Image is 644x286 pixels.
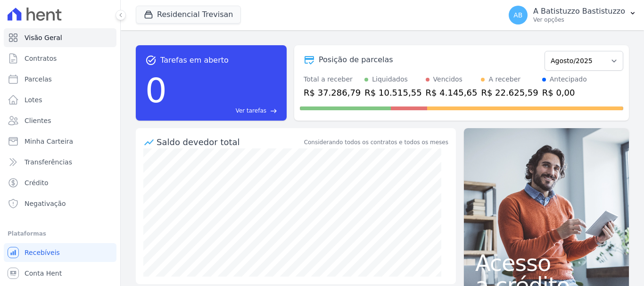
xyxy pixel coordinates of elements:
[488,74,520,84] div: A receber
[433,74,462,84] div: Vencidos
[319,54,393,65] div: Posição de parcelas
[372,74,408,84] div: Liquidados
[4,153,116,172] a: Transferências
[304,138,448,147] div: Considerando todos os contratos e todos os meses
[364,86,421,99] div: R$ 10.515,55
[542,86,587,99] div: R$ 0,00
[550,74,587,84] div: Antecipado
[4,70,116,89] a: Parcelas
[145,55,157,66] span: task_alt
[533,16,625,24] p: Ver opções
[4,243,116,262] a: Recebíveis
[25,178,49,188] span: Crédito
[236,106,266,115] span: Ver tarefas
[4,132,116,151] a: Minha Carteira
[25,269,62,278] span: Conta Hent
[304,74,361,84] div: Total a receber
[25,54,57,63] span: Contratos
[501,2,644,28] button: AB A Batistuzzo Bastistuzzo Ver opções
[4,264,116,283] a: Conta Hent
[475,252,618,274] span: Acesso
[171,106,277,115] a: Ver tarefas east
[4,194,116,213] a: Negativação
[270,107,277,114] span: east
[25,74,52,84] span: Parcelas
[4,49,116,68] a: Contratos
[8,228,113,239] div: Plataformas
[304,86,361,99] div: R$ 37.286,79
[25,248,60,257] span: Recebíveis
[25,137,73,146] span: Minha Carteira
[4,90,116,109] a: Lotes
[136,6,241,24] button: Residencial Trevisan
[25,157,72,167] span: Transferências
[25,95,42,105] span: Lotes
[513,12,522,18] span: AB
[4,173,116,192] a: Crédito
[481,86,538,99] div: R$ 22.625,59
[426,86,478,99] div: R$ 4.145,65
[4,28,116,47] a: Visão Geral
[25,33,62,42] span: Visão Geral
[4,111,116,130] a: Clientes
[25,199,66,208] span: Negativação
[157,136,302,148] div: Saldo devedor total
[145,66,167,115] div: 0
[160,55,229,66] span: Tarefas em aberto
[533,7,625,16] p: A Batistuzzo Bastistuzzo
[25,116,51,125] span: Clientes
